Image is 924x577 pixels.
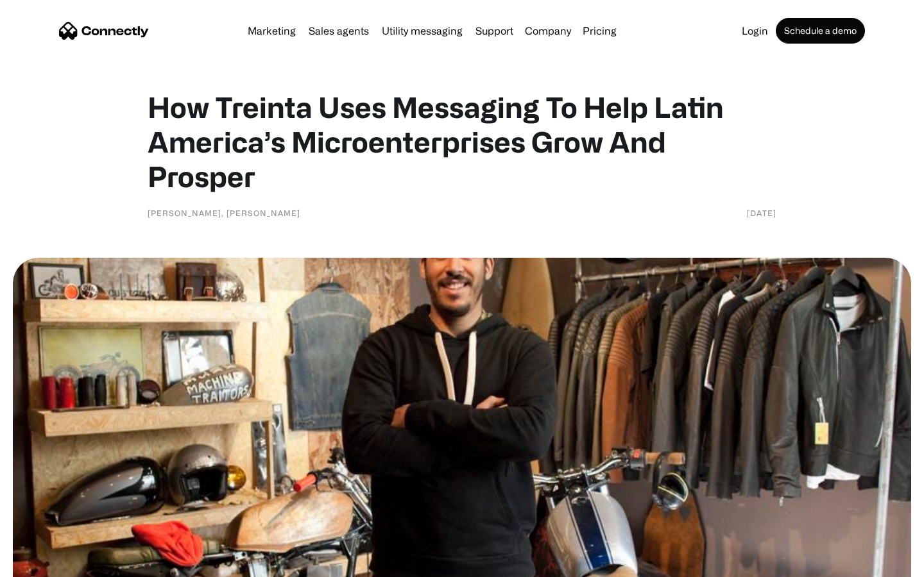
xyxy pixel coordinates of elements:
a: Support [470,26,518,36]
a: Utility messaging [377,26,468,36]
a: Pricing [577,26,622,36]
div: Company [525,22,571,40]
a: Schedule a demo [776,18,865,44]
a: Login [737,26,773,36]
div: [DATE] [747,206,776,219]
div: [PERSON_NAME], [PERSON_NAME] [148,206,300,219]
a: Marketing [243,26,301,36]
h1: How Treinta Uses Messaging To Help Latin America’s Microenterprises Grow And Prosper [148,90,776,194]
a: Sales agents [304,26,374,36]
